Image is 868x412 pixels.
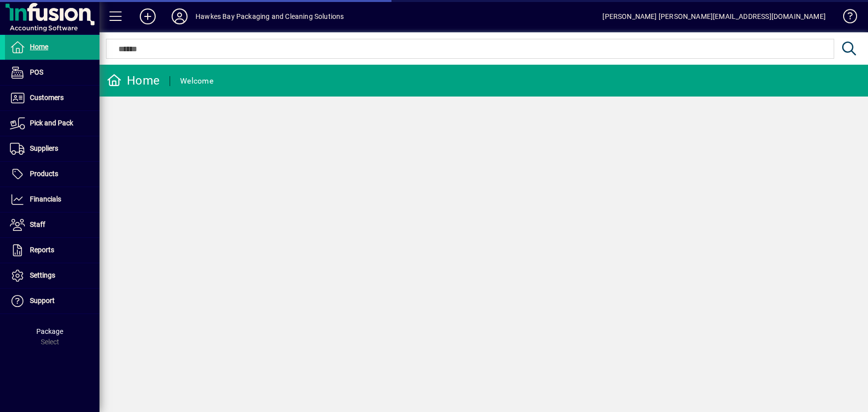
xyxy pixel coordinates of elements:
span: POS [30,68,43,76]
span: Financials [30,195,61,203]
a: Staff [5,212,99,237]
span: Home [30,43,48,51]
span: Reports [30,246,54,254]
span: Staff [30,220,45,228]
div: Hawkes Bay Packaging and Cleaning Solutions [195,8,344,24]
span: Support [30,297,55,305]
a: Pick and Pack [5,111,99,136]
a: POS [5,60,99,85]
div: Welcome [180,73,213,89]
a: Support [5,289,99,313]
span: Products [30,170,58,178]
a: Reports [5,238,99,263]
span: Customers [30,94,64,102]
span: Pick and Pack [30,119,73,127]
span: Settings [30,271,55,279]
span: Suppliers [30,144,58,152]
button: Profile [164,7,195,25]
a: Financials [5,187,99,212]
button: Add [132,7,164,25]
a: Suppliers [5,136,99,161]
div: [PERSON_NAME] [PERSON_NAME][EMAIL_ADDRESS][DOMAIN_NAME] [602,8,826,24]
a: Customers [5,86,99,110]
div: Home [107,73,160,89]
a: Settings [5,263,99,288]
a: Knowledge Base [836,2,856,34]
span: Package [36,327,63,335]
a: Products [5,162,99,187]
